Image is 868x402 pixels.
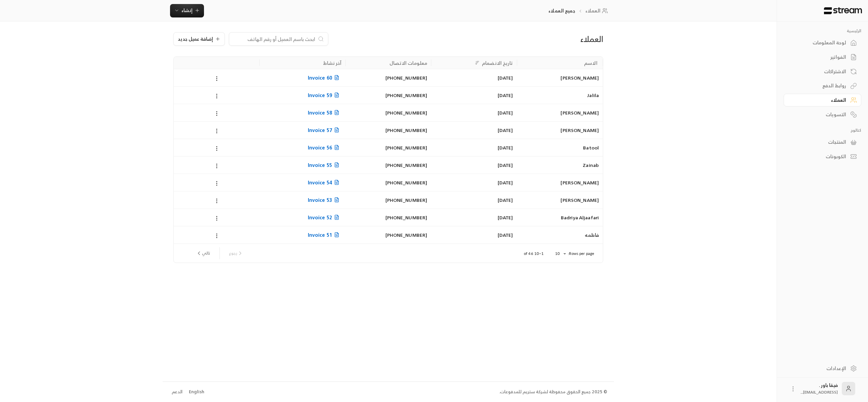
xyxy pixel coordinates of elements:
[473,59,481,67] button: Sort
[349,104,427,121] div: [PHONE_NUMBER]
[173,32,225,46] button: إضافة عميل جديد
[323,59,341,67] div: آخر نشاط
[169,386,184,398] a: الدعم
[435,139,513,156] div: [DATE]
[170,4,204,17] button: إنشاء
[521,122,599,139] div: [PERSON_NAME]
[552,250,568,258] div: 10
[521,139,599,156] div: Batool
[435,157,513,174] div: [DATE]
[435,87,513,104] div: [DATE]
[521,69,599,86] div: [PERSON_NAME]
[521,174,599,191] div: [PERSON_NAME]
[349,157,427,174] div: [PHONE_NUMBER]
[792,68,846,75] div: الاشتراكات
[308,126,341,134] span: Invoice 57
[435,104,513,121] div: [DATE]
[524,251,544,256] p: 1–10 of 46
[308,196,341,204] span: Invoice 53
[792,82,846,89] div: روابط الدفع
[784,36,861,49] a: لوحة المعلومات
[308,161,341,169] span: Invoice 55
[435,69,513,86] div: [DATE]
[435,191,513,209] div: [DATE]
[784,108,861,121] a: التسويات
[349,174,427,191] div: [PHONE_NUMBER]
[435,209,513,226] div: [DATE]
[349,87,427,104] div: [PHONE_NUMBER]
[308,143,341,152] span: Invoice 56
[435,174,513,191] div: [DATE]
[464,34,603,44] div: العملاء
[568,251,594,256] p: Rows per page:
[792,111,846,118] div: التسويات
[308,231,341,239] span: Invoice 51
[784,150,861,163] a: الكوبونات
[308,108,341,117] span: Invoice 58
[792,365,846,372] div: الإعدادات
[800,389,838,396] span: [EMAIL_ADDRESS]....
[193,248,213,259] button: next page
[784,65,861,78] a: الاشتراكات
[482,59,513,67] div: تاريخ الانضمام
[349,122,427,139] div: [PHONE_NUMBER]
[389,59,427,67] div: معلومات الاتصال
[349,139,427,156] div: [PHONE_NUMBER]
[349,191,427,209] div: [PHONE_NUMBER]
[521,104,599,121] div: [PERSON_NAME]
[792,39,846,46] div: لوحة المعلومات
[792,97,846,103] div: العملاء
[189,389,204,395] div: English
[308,213,341,222] span: Invoice 52
[435,122,513,139] div: [DATE]
[308,74,341,82] span: Invoice 60
[435,226,513,243] div: [DATE]
[548,7,575,14] p: جميع العملاء
[792,54,846,60] div: الفواتير
[308,178,341,187] span: Invoice 54
[181,6,193,14] span: إنشاء
[521,191,599,209] div: [PERSON_NAME]
[349,69,427,86] div: [PHONE_NUMBER]
[823,7,863,14] img: Logo
[233,35,315,43] input: ابحث باسم العميل أو رقم الهاتف
[521,157,599,174] div: Zainab
[784,128,861,133] p: كتالوج
[548,7,610,14] nav: breadcrumb
[585,7,610,14] a: العملاء
[784,79,861,92] a: روابط الدفع
[784,28,861,34] p: الرئيسية
[178,37,213,41] span: إضافة عميل جديد
[521,87,599,104] div: Jalila
[499,389,607,395] div: © 2025 جميع الحقوق محفوظة لشركة ستريم للمدفوعات.
[792,153,846,160] div: الكوبونات
[584,59,597,67] div: الاسم
[521,226,599,243] div: فاطمه
[784,136,861,149] a: المنتجات
[800,382,838,395] div: فيقا باور .
[784,94,861,107] a: العملاء
[792,139,846,145] div: المنتجات
[784,362,861,375] a: الإعدادات
[349,209,427,226] div: [PHONE_NUMBER]
[308,91,341,99] span: Invoice 59
[784,51,861,64] a: الفواتير
[521,209,599,226] div: Badriya Aljaafari
[349,226,427,243] div: [PHONE_NUMBER]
